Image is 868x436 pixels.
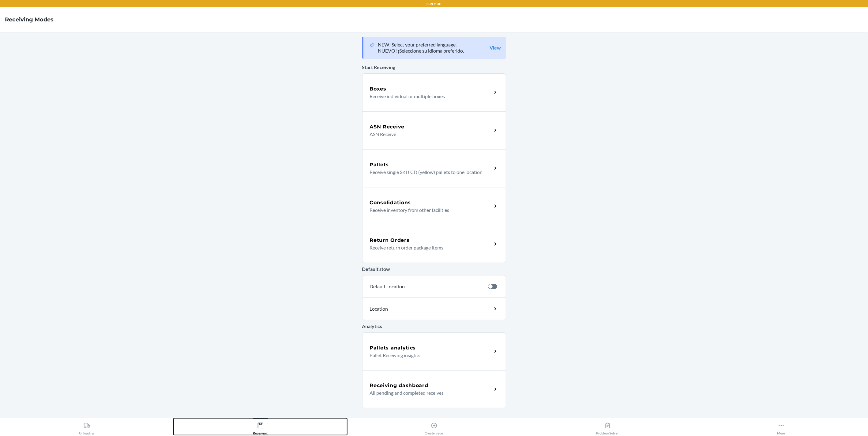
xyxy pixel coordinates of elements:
[362,73,506,111] a: BoxesReceive individual or multiple boxes
[362,265,506,273] p: Default stow
[490,45,501,51] a: View
[596,420,619,435] div: Problem Solver
[174,418,347,435] button: Receiving
[370,305,442,312] p: Location
[362,187,506,225] a: ConsolidationsReceive inventory from other facilities
[370,168,487,176] p: Receive single SKU CD (yellow) pallets to one location
[370,344,416,352] h5: Pallets analytics
[370,161,389,168] h5: Pallets
[425,420,443,435] div: Create Issue
[79,420,95,435] div: Unloading
[370,131,487,138] p: ASN Receive
[370,93,487,100] p: Receive individual or multiple boxes
[370,123,405,131] h5: ASN Receive
[362,297,506,320] a: Location
[521,418,694,435] button: Problem Solver
[777,420,785,435] div: More
[426,1,442,7] p: ORD13P
[362,225,506,263] a: Return OrdersReceive return order package items
[5,16,54,24] h4: Receiving Modes
[362,111,506,149] a: ASN ReceiveASN Receive
[378,48,464,54] p: NUEVO! ¡Seleccione su idioma preferido.
[362,64,506,71] p: Start Receiving
[370,237,410,244] h5: Return Orders
[370,85,387,93] h5: Boxes
[370,389,487,397] p: All pending and completed receives
[370,352,487,359] p: Pallet Receiving insights
[370,206,487,214] p: Receive inventory from other facilities
[362,332,506,370] a: Pallets analyticsPallet Receiving insights
[347,418,521,435] button: Create Issue
[370,199,411,206] h5: Consolidations
[378,42,464,48] p: NEW! Select your preferred language.
[370,244,487,251] p: Receive return order package items
[362,370,506,408] a: Receiving dashboardAll pending and completed receives
[370,283,483,290] p: Default Location
[362,149,506,187] a: PalletsReceive single SKU CD (yellow) pallets to one location
[362,323,506,330] p: Analytics
[370,382,428,389] h5: Receiving dashboard
[253,420,268,435] div: Receiving
[694,418,868,435] button: More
